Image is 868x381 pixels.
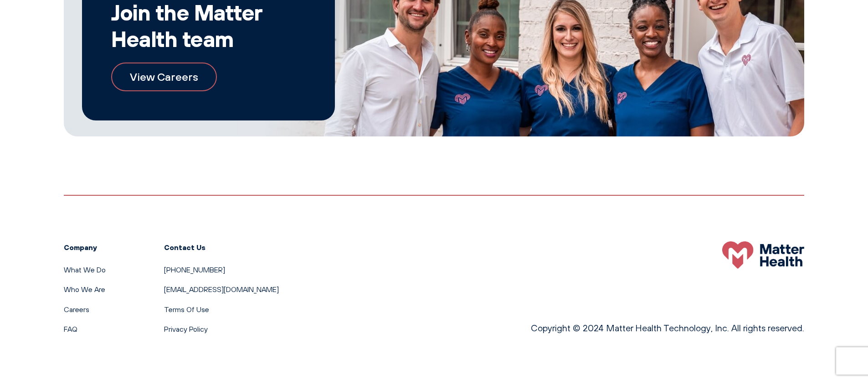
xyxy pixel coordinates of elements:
[64,285,105,294] a: Who We Are
[164,305,209,314] a: Terms Of Use
[64,324,77,334] a: FAQ
[164,265,225,274] a: [PHONE_NUMBER]
[164,324,208,334] a: Privacy Policy
[64,241,106,253] h3: Company
[531,321,804,335] p: Copyright © 2024 Matter Health Technology, Inc. All rights reserved.
[64,265,106,274] a: What We Do
[111,63,217,91] a: View Careers
[64,305,89,314] a: Careers
[164,285,279,294] a: [EMAIL_ADDRESS][DOMAIN_NAME]
[164,241,279,253] h3: Contact Us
